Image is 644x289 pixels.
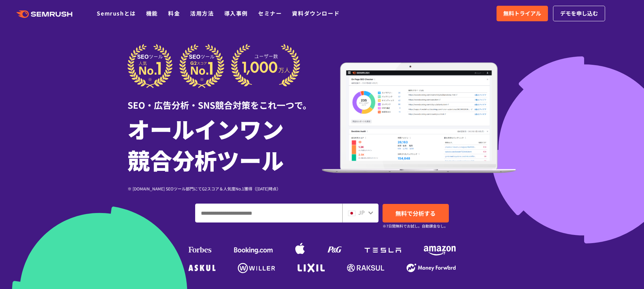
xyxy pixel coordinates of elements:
h1: オールインワン 競合分析ツール [128,113,322,175]
a: 導入事例 [224,9,248,17]
a: 料金 [168,9,180,17]
a: セミナー [258,9,282,17]
div: SEO・広告分析・SNS競合対策をこれ一つで。 [128,88,322,111]
a: 資料ダウンロード [292,9,340,17]
a: デモを申し込む [553,6,605,21]
span: 無料で分析する [395,209,436,217]
a: Semrushとは [97,9,136,17]
div: ※ [DOMAIN_NAME] SEOツール部門にてG2スコア＆人気度No.1獲得（[DATE]時点） [128,185,322,192]
a: 活用方法 [190,9,214,17]
a: 無料トライアル [497,6,548,21]
span: JP [358,208,365,216]
a: 機能 [146,9,158,17]
input: ドメイン、キーワードまたはURLを入力してください [195,204,342,222]
small: ※7日間無料でお試し。自動課金なし。 [383,223,448,229]
span: デモを申し込む [560,9,598,18]
a: 無料で分析する [383,204,449,222]
span: 無料トライアル [503,9,541,18]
